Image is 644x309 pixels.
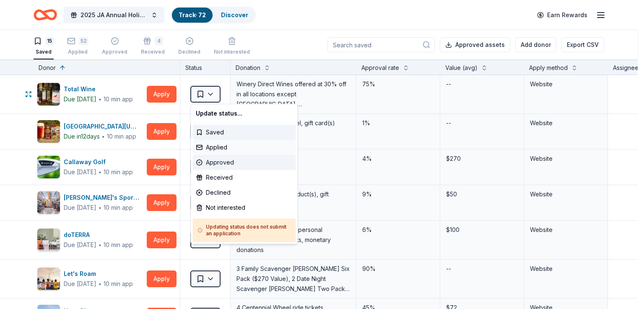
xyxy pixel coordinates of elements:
[197,224,291,237] h5: Updating status does not submit an application
[192,185,296,200] div: Declined
[192,155,296,170] div: Approved
[192,170,296,185] div: Received
[192,200,296,215] div: Not interested
[192,140,296,155] div: Applied
[192,125,296,140] div: Saved
[192,106,296,121] div: Update status...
